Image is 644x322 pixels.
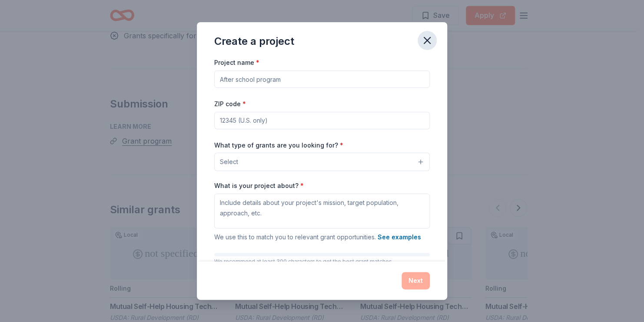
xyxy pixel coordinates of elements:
span: We use this to match you to relevant grant opportunities. [214,233,421,241]
label: ZIP code [214,100,246,108]
span: Select [220,157,238,167]
input: After school program [214,70,430,88]
button: See examples [378,232,421,242]
label: What is your project about? [214,181,304,190]
button: Select [214,153,430,171]
label: Project name [214,58,259,67]
input: 12345 (U.S. only) [214,112,430,129]
div: Create a project [214,34,294,48]
label: What type of grants are you looking for? [214,141,343,150]
p: We recommend at least 300 characters to get the best grant matches. [214,258,430,265]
